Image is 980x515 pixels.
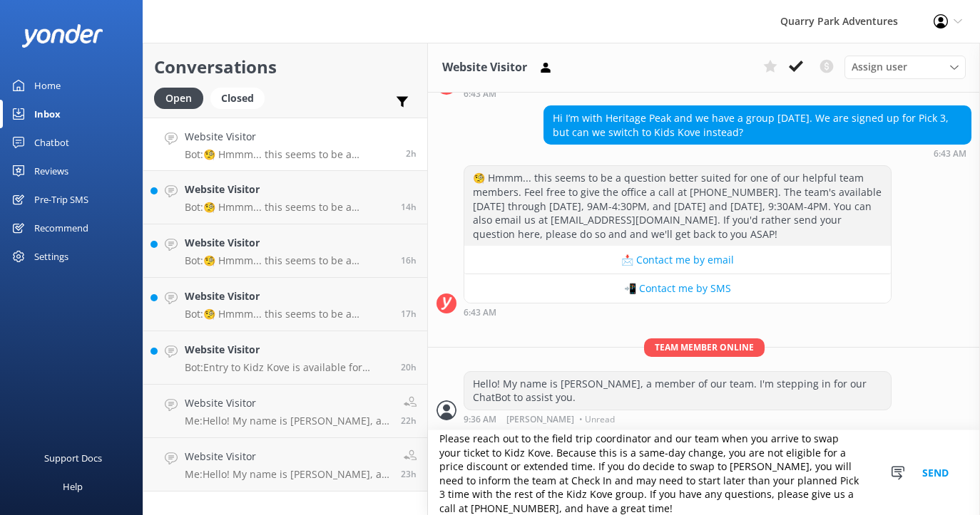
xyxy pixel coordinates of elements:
a: Closed [210,90,272,105]
a: Website VisitorBot:Entry to Kidz Kove is available for $10.00 on weekdays and $15.00 on weekends ... [143,331,427,385]
p: Bot: 🧐 Hmmm... this seems to be a question better suited for one of our helpful team members. Fee... [185,201,390,214]
span: Sep 25 2025 06:43am (UTC -07:00) America/Tijuana [406,147,417,160]
textarea: Please reach out to the field trip coordinator and our team when you arrive to swap your ticket t... [428,430,980,515]
img: yonder-white-logo.png [21,24,103,48]
span: Sep 24 2025 10:47am (UTC -07:00) America/Tijuana [401,415,417,427]
span: Sep 24 2025 06:49pm (UTC -07:00) America/Tijuana [401,201,417,213]
div: Sep 25 2025 06:43am (UTC -07:00) America/Tijuana [464,88,892,98]
div: Sep 25 2025 09:36am (UTC -07:00) America/Tijuana [464,414,892,424]
span: Sep 24 2025 12:49pm (UTC -07:00) America/Tijuana [401,361,417,373]
strong: 6:43 AM [464,90,496,98]
a: Website VisitorBot:🧐 Hmmm... this seems to be a question better suited for one of our helpful tea... [143,278,427,331]
p: Bot: Entry to Kidz Kove is available for $10.00 on weekdays and $15.00 on weekends and select hol... [185,361,390,374]
div: Hello! My name is [PERSON_NAME], a member of our team. I'm stepping in for our ChatBot to assist ... [464,372,891,410]
span: Sep 24 2025 04:26pm (UTC -07:00) America/Tijuana [401,308,417,320]
h3: Website Visitor [442,58,527,77]
p: Me: Hello! My name is [PERSON_NAME], a member of our team. I'm stepping in for our ChatBot to ass... [185,468,390,481]
h4: Website Visitor [185,342,390,358]
h4: Website Visitor [185,395,390,411]
a: Website VisitorMe:Hello! My name is [PERSON_NAME], a member of our team. I'm stepping in for our ... [143,438,427,491]
span: [PERSON_NAME] [506,415,574,424]
button: Send [909,430,962,515]
div: Hi I’m with Heritage Peak and we have a group [DATE]. We are signed up for Pick 3, but can we swi... [544,106,971,144]
span: Assign user [852,59,907,75]
p: Bot: 🧐 Hmmm... this seems to be a question better suited for one of our helpful team members. Fee... [185,148,395,161]
button: 📩 Contact me by email [464,246,891,274]
p: Bot: 🧐 Hmmm... this seems to be a question better suited for one of our helpful team members. Fee... [185,254,390,267]
div: Chatbot [34,128,69,157]
div: Support Docs [44,444,102,472]
div: Assign User [844,56,966,78]
div: Settings [34,242,68,271]
button: 📲 Contact me by SMS [464,274,891,303]
span: Team member online [644,338,765,356]
div: Reviews [34,157,68,185]
div: Sep 25 2025 06:43am (UTC -07:00) America/Tijuana [543,148,971,158]
strong: 6:43 AM [464,308,496,317]
h4: Website Visitor [185,182,390,197]
h4: Website Visitor [185,235,390,251]
div: 🧐 Hmmm... this seems to be a question better suited for one of our helpful team members. Feel fre... [464,166,891,246]
div: Home [34,71,61,100]
h4: Website Visitor [185,288,390,304]
div: Recommend [34,214,88,242]
div: Sep 25 2025 06:43am (UTC -07:00) America/Tijuana [464,307,892,317]
a: Website VisitorBot:🧐 Hmmm... this seems to be a question better suited for one of our helpful tea... [143,118,427,171]
strong: 6:43 AM [934,150,966,158]
a: Website VisitorBot:🧐 Hmmm... this seems to be a question better suited for one of our helpful tea... [143,224,427,278]
p: Me: Hello! My name is [PERSON_NAME], a member of our team. I'm stepping in for our ChatBot to ass... [185,415,390,427]
h4: Website Visitor [185,449,390,464]
a: Open [154,90,210,105]
span: Sep 24 2025 10:14am (UTC -07:00) America/Tijuana [401,468,417,480]
h4: Website Visitor [185,129,395,145]
span: Sep 24 2025 04:49pm (UTC -07:00) America/Tijuana [401,254,417,266]
strong: 9:36 AM [464,415,496,424]
div: Closed [210,88,265,109]
div: Pre-Trip SMS [34,185,88,214]
p: Bot: 🧐 Hmmm... this seems to be a question better suited for one of our helpful team members. Fee... [185,308,390,321]
div: Inbox [34,100,61,128]
div: Open [154,88,203,109]
div: Help [63,472,83,501]
a: Website VisitorBot:🧐 Hmmm... this seems to be a question better suited for one of our helpful tea... [143,171,427,224]
h2: Conversations [154,53,417,80]
a: Website VisitorMe:Hello! My name is [PERSON_NAME], a member of our team. I'm stepping in for our ... [143,385,427,438]
span: • Unread [579,415,615,424]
